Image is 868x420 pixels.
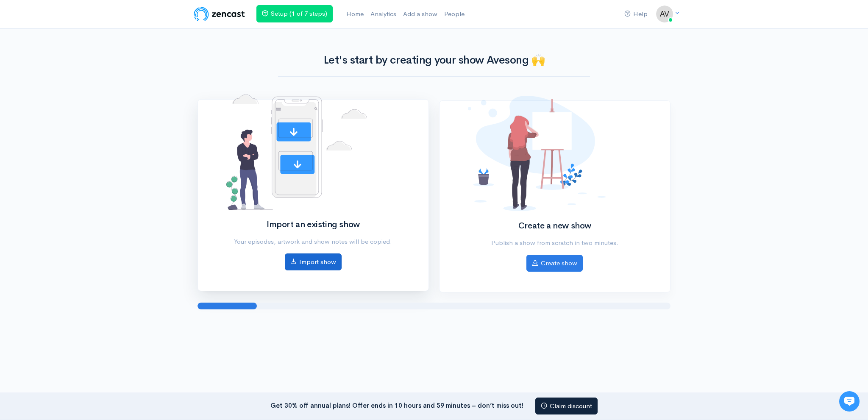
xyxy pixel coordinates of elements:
[343,5,367,23] a: Home
[621,5,651,23] a: Help
[25,159,151,176] input: Search articles
[55,117,102,124] span: New conversation
[13,56,157,97] h2: Just let us know if you need anything and we'll be happy to help! 🙂
[468,238,641,248] p: Publish a show from scratch in two minutes.
[226,95,367,210] img: No shows added
[468,96,606,211] img: No shows added
[839,391,860,412] iframe: gist-messenger-bubble-iframe
[526,255,583,272] a: Create show
[656,6,673,22] img: ...
[13,41,157,55] h1: Hi 👋
[226,237,400,247] p: Your episodes, artwork and show notes will be copied.
[468,221,641,231] h2: Create a new show
[535,398,598,415] a: Claim discount
[367,5,400,23] a: Analytics
[11,145,158,156] p: Find an answer quickly
[285,253,342,271] a: Import show
[278,54,590,67] h1: Let's start by creating your show Avesong 🙌
[226,220,400,229] h2: Import an existing show
[441,5,468,23] a: People
[400,5,441,23] a: Add a show
[256,5,333,22] a: Setup (1 of 7 steps)
[192,6,246,22] img: ZenCast Logo
[13,112,156,129] button: New conversation
[270,401,523,409] strong: Get 30% off annual plans! Offer ends in 10 hours and 59 minutes – don’t miss out!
